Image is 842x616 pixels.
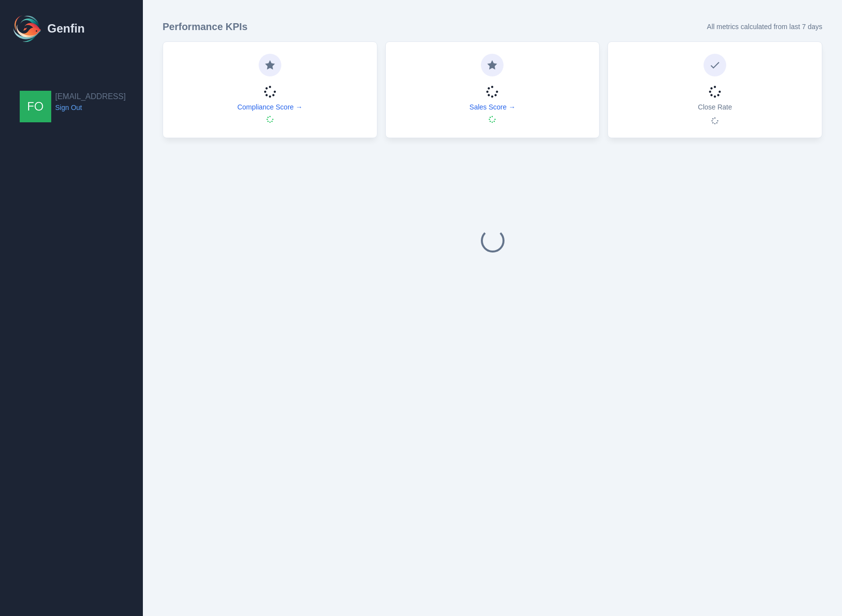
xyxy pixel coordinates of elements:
h2: [EMAIL_ADDRESS] [55,91,126,103]
img: founders@genfin.ai [20,91,51,122]
p: Close Rate [698,102,732,112]
img: Logo [12,13,43,44]
a: Sign Out [55,103,126,112]
h1: Genfin [47,21,85,36]
a: Compliance Score → [237,102,303,112]
a: Sales Score → [470,102,515,112]
h3: Performance KPIs [163,20,247,34]
p: All metrics calculated from last 7 days [707,22,822,32]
